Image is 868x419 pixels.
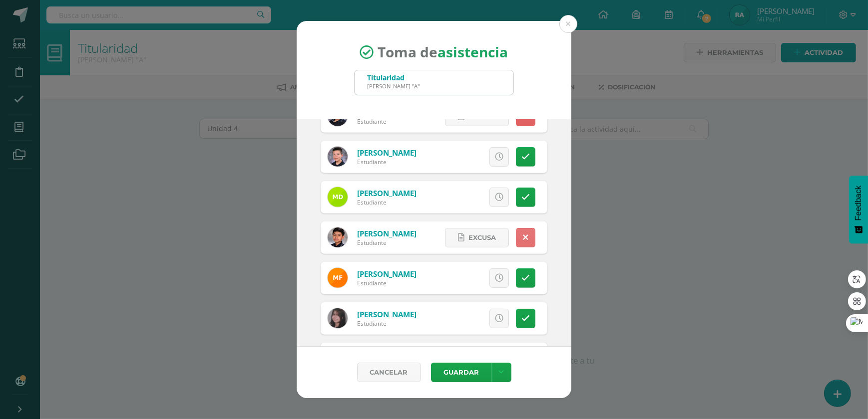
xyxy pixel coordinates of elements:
a: Excusa [445,228,509,247]
a: [PERSON_NAME] [357,269,417,279]
div: [PERSON_NAME] "A" [367,82,420,90]
a: [PERSON_NAME] [357,148,417,158]
div: Estudiante [357,117,441,126]
img: b7cabdb3858271128a3dfaafa5bfc80f.png [328,308,348,328]
img: f8db2513a21a24484184b628550f4f66.png [328,268,348,288]
span: Feedback [854,186,863,220]
img: 44aa8762b81a55bd08030241e1177b4b.png [328,187,348,207]
div: Titularidad [367,73,420,82]
button: Feedback - Mostrar encuesta [849,176,868,243]
span: Excusa [468,228,496,247]
a: [PERSON_NAME] [357,188,417,198]
strong: asistencia [438,43,508,62]
button: Close (Esc) [559,15,577,33]
div: Estudiante [357,279,417,287]
button: Guardar [431,363,492,382]
a: [PERSON_NAME] [357,228,417,238]
span: Toma de [378,43,508,62]
div: Estudiante [357,238,417,247]
div: Estudiante [357,198,417,207]
a: [PERSON_NAME] [357,309,417,319]
div: Estudiante [357,158,417,166]
img: 92f2c8a002f47e0ee041935152f4897a.png [328,147,348,167]
img: 4157b1ebea012e337e28b0a4cefaaf66.png [328,227,348,247]
div: Estudiante [357,319,417,328]
input: Busca un grado o sección aquí... [355,70,513,95]
a: Cancelar [357,363,421,382]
